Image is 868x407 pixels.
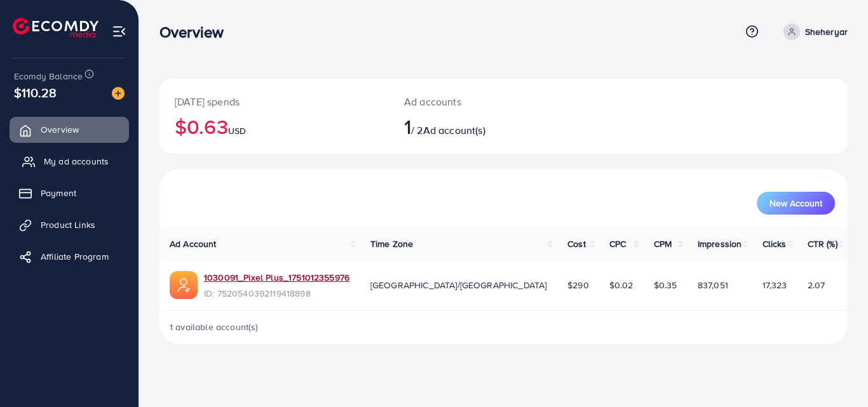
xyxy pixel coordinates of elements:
[805,24,848,39] p: Sheheryar
[10,180,129,206] a: Payment
[175,94,374,109] p: [DATE] spends
[808,279,825,291] span: 2.07
[10,244,129,269] a: Affiliate Program
[204,271,349,284] a: 1030091_Pixel Plus_1751012355976
[770,199,822,208] span: New Account
[13,18,98,37] img: logo
[609,279,634,291] span: $0.02
[404,94,546,109] p: Ad accounts
[10,117,129,142] a: Overview
[159,23,234,41] h3: Overview
[814,350,858,397] iframe: Chat
[44,155,109,168] span: My ad accounts
[567,237,586,250] span: Cost
[763,237,787,250] span: Clicks
[14,70,83,83] span: Ecomdy Balance
[778,23,848,40] a: Sheheryar
[14,83,57,102] span: $110.28
[370,237,413,250] span: Time Zone
[10,149,129,174] a: My ad accounts
[567,279,589,291] span: $290
[228,124,246,137] span: USD
[170,321,259,333] span: 1 available account(s)
[204,287,349,300] span: ID: 7520540392119418898
[609,237,626,250] span: CPC
[763,279,787,291] span: 17,323
[175,114,374,138] h2: $0.63
[654,237,672,250] span: CPM
[41,250,109,263] span: Affiliate Program
[112,24,126,39] img: menu
[808,237,837,250] span: CTR (%)
[698,279,728,291] span: 837,051
[112,87,125,100] img: image
[10,212,129,237] a: Product Links
[757,192,835,215] button: New Account
[41,187,76,199] span: Payment
[404,112,411,141] span: 1
[370,279,547,291] span: [GEOGRAPHIC_DATA]/[GEOGRAPHIC_DATA]
[170,237,217,250] span: Ad Account
[698,237,742,250] span: Impression
[654,279,677,291] span: $0.35
[170,271,198,299] img: ic-ads-acc.e4c84228.svg
[423,123,485,137] span: Ad account(s)
[41,218,95,231] span: Product Links
[41,123,79,136] span: Overview
[404,114,546,138] h2: / 2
